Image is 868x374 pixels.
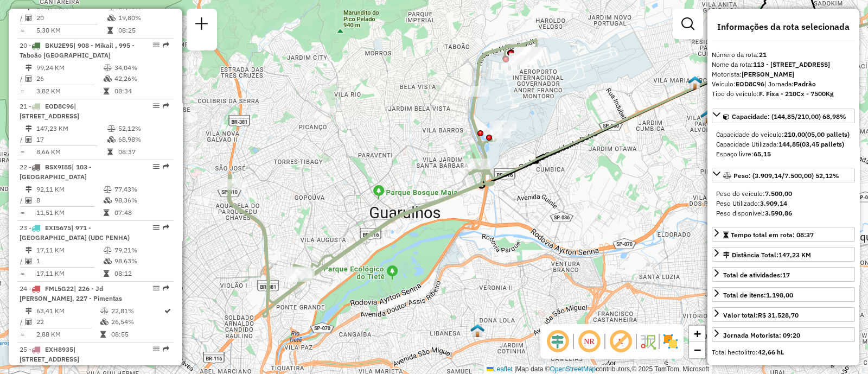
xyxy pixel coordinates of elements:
strong: (03,45 pallets) [800,140,844,148]
strong: R$ 31.528,70 [758,311,799,319]
span: Tempo total em rota: 08:37 [731,231,814,239]
td: 26,54% [111,316,163,327]
td: 5,30 KM [36,25,107,36]
td: 08:25 [118,25,169,36]
div: Total hectolitro: [712,347,855,357]
i: % de utilização do peso [100,308,108,314]
strong: 21 [759,50,767,59]
span: | 971 - [GEOGRAPHIC_DATA] (UDC PENHA) [20,224,130,242]
td: 08:37 [118,147,169,157]
div: Capacidade do veículo: [716,130,851,140]
em: Opções [153,346,159,352]
span: | [STREET_ADDRESS] [20,345,79,363]
i: Distância Total [25,247,32,253]
td: 42,26% [114,73,169,84]
a: Distância Total:147,23 KM [712,247,855,262]
strong: F. Fixa - 210Cx - 7500Kg [759,90,834,98]
strong: 17 [782,271,790,279]
i: Rota otimizada [164,308,171,314]
a: Total de itens:1.198,00 [712,287,855,302]
i: % de utilização do peso [107,125,116,132]
div: Peso: (3.909,14/7.500,00) 52,12% [712,185,855,223]
span: BKU2E95 [45,41,73,49]
td: 79,21% [114,245,169,256]
i: % de utilização do peso [104,247,112,253]
strong: Padrão [794,80,816,88]
td: 17,11 KM [36,268,103,279]
span: | [514,365,516,373]
div: Jornada Motorista: 09:20 [723,331,800,340]
em: Opções [153,163,159,170]
i: Distância Total [25,125,32,132]
td: / [20,12,25,23]
i: Distância Total [25,186,32,193]
td: = [20,207,25,218]
td: = [20,147,25,157]
div: Peso Utilizado: [716,199,851,208]
i: Total de Atividades [25,15,32,21]
span: Ocultar deslocamento [545,328,571,354]
td: = [20,86,25,97]
td: / [20,195,25,206]
a: Capacidade: (144,85/210,00) 68,98% [712,109,855,123]
a: Valor total:R$ 31.528,70 [712,307,855,322]
div: Espaço livre: [716,149,851,159]
i: % de utilização da cubagem [104,75,112,82]
td: 22,81% [111,306,163,316]
td: 20 [36,12,107,23]
i: Total de Atividades [25,75,32,82]
td: 8 [36,195,103,206]
span: | 908 - Mikail , 995 - Taboão [GEOGRAPHIC_DATA] [20,41,135,59]
td: 07:48 [114,207,169,218]
div: Motorista: [712,69,855,79]
div: Map data © contributors,© 2025 TomTom, Microsoft [484,365,712,374]
span: BSX9I85 [45,163,72,171]
td: 98,36% [114,195,169,206]
td: 147,23 KM [36,123,107,134]
img: 625 UDC Light WCL Parque Jurema III [700,110,714,124]
h4: Informações da rota selecionada [712,22,855,32]
i: Tempo total em rota [107,27,113,34]
div: Peso disponível: [716,208,851,218]
span: 24 - [20,284,122,302]
a: OpenStreetMap [550,365,596,373]
i: Total de Atividades [25,197,32,204]
img: Exibir/Ocultar setores [662,333,679,350]
div: Número da rota: [712,50,855,60]
em: Opções [153,285,159,291]
i: Tempo total em rota [104,210,109,216]
img: Fluxo de ruas [639,333,656,350]
img: 629 UDC Light WCL Jurema II [688,75,702,90]
a: Nova sessão e pesquisa [191,13,213,37]
i: Distância Total [25,308,32,314]
span: | 103 - [GEOGRAPHIC_DATA] [20,163,92,181]
div: Capacidade: (144,85/210,00) 68,98% [712,125,855,163]
div: Veículo: [712,79,855,89]
em: Rota exportada [163,103,169,109]
td: 99,24 KM [36,62,103,73]
i: % de utilização da cubagem [107,136,116,143]
strong: 3.590,86 [765,209,792,217]
td: 92,11 KM [36,184,103,195]
span: | 226 - Jd [PERSON_NAME], 227 - Pimentas [20,284,122,302]
i: % de utilização da cubagem [100,319,108,325]
i: % de utilização da cubagem [107,15,116,21]
em: Opções [153,224,159,231]
td: 8,66 KM [36,147,107,157]
td: / [20,256,25,267]
span: EXI5675 [45,224,71,232]
i: Tempo total em rota [100,331,106,338]
div: Valor total: [723,310,799,320]
td: 08:55 [111,329,163,340]
td: 08:34 [114,86,169,97]
div: Distância Total: [723,250,811,260]
img: 606 UDC Full GUA Centro [470,324,484,338]
td: 77,43% [114,184,169,195]
a: Exibir filtros [677,13,699,35]
span: 147,23 KM [778,251,811,259]
i: % de utilização do peso [104,186,112,193]
div: Capacidade Utilizada: [716,140,851,149]
span: | Jornada: [764,80,816,88]
strong: 144,85 [778,140,800,148]
strong: (05,00 pallets) [805,130,850,138]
